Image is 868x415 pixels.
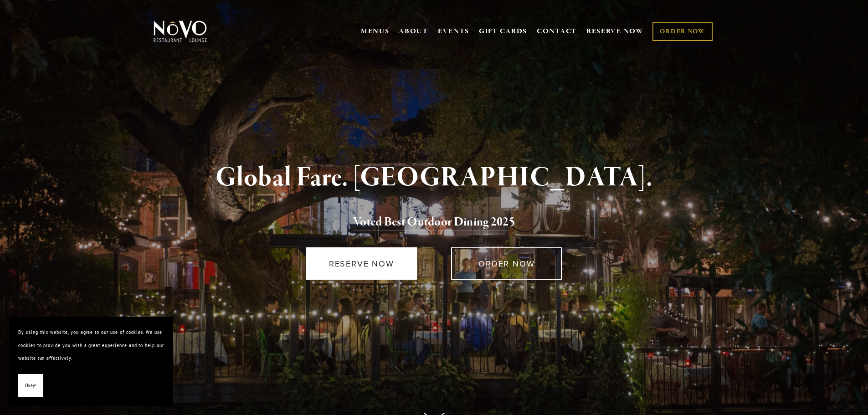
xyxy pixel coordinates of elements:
[479,23,527,40] a: GIFT CARDS
[537,23,577,40] a: CONTACT
[586,23,644,40] a: RESERVE NOW
[451,247,562,280] a: ORDER NOW
[438,27,469,36] a: EVENTS
[306,247,417,280] a: RESERVE NOW
[9,317,173,406] section: Cookie banner
[216,160,652,195] strong: Global Fare. [GEOGRAPHIC_DATA].
[353,214,509,231] a: Voted Best Outdoor Dining 202
[652,22,712,41] a: ORDER NOW
[18,374,43,397] button: Okay!
[399,27,428,36] a: ABOUT
[169,213,700,232] h2: 5
[25,379,36,392] span: Okay!
[361,27,390,36] a: MENUS
[18,326,164,365] p: By using this website, you agree to our use of cookies. We use cookies to provide you with a grea...
[152,20,209,43] img: Novo Restaurant &amp; Lounge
